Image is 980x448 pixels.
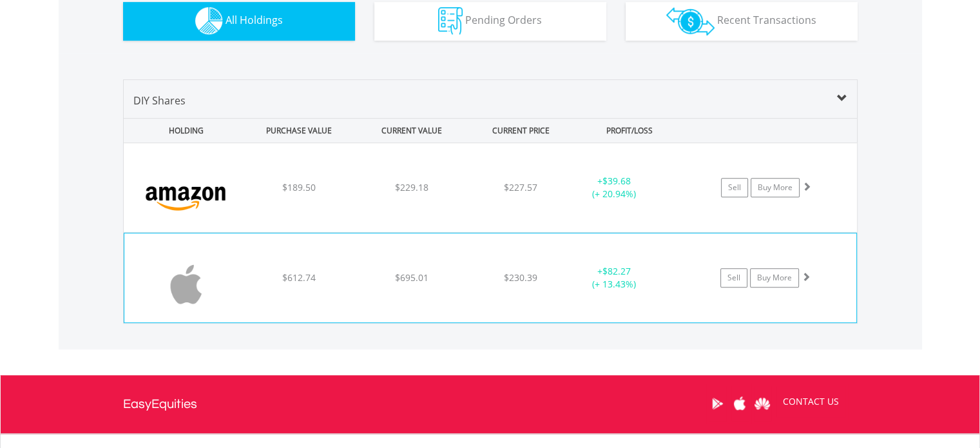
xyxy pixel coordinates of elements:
img: EQU.US.AMZN.png [130,159,241,229]
button: All Holdings [123,2,355,41]
a: Sell [720,268,747,287]
span: $612.74 [282,271,316,284]
img: transactions-zar-wht.png [666,7,715,35]
span: $39.68 [602,175,631,187]
button: Pending Orders [374,2,606,41]
button: Recent Transactions [626,2,858,41]
span: $695.01 [395,271,428,284]
a: EasyEquities [123,375,197,433]
a: CONTACT US [774,384,848,420]
span: All Holdings [226,13,283,27]
img: pending_instructions-wht.png [438,7,463,35]
a: Buy More [751,178,800,197]
div: + (+ 13.43%) [565,265,662,291]
div: HOLDING [124,119,242,142]
span: $230.39 [504,271,537,284]
img: holdings-wht.png [195,7,223,35]
span: $189.50 [282,181,315,193]
div: PROFIT/LOSS [575,119,685,142]
a: Apple [729,384,751,424]
img: EQU.US.AAPL.png [131,249,242,319]
span: DIY Shares [133,93,186,108]
div: CURRENT PRICE [469,119,572,142]
a: Huawei [751,384,774,424]
a: Buy More [750,268,799,287]
span: Pending Orders [465,13,542,27]
span: $227.57 [504,181,537,193]
span: $82.27 [602,265,630,277]
div: + (+ 20.94%) [566,175,663,200]
div: PURCHASE VALUE [244,119,354,142]
span: Recent Transactions [717,13,816,27]
span: $229.18 [395,181,428,193]
div: CURRENT VALUE [357,119,467,142]
a: Google Play [706,384,729,424]
a: Sell [721,178,748,197]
